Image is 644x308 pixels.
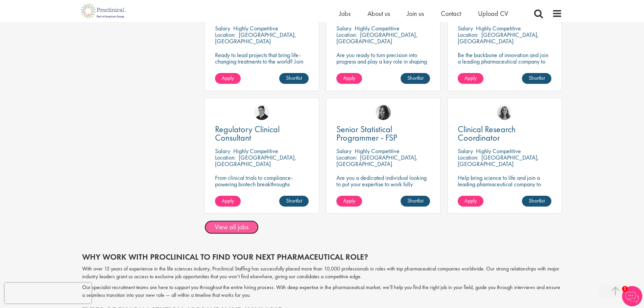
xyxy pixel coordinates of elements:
[215,125,309,142] a: Regulatory Clinical Consultant
[441,9,461,18] a: Contact
[215,31,296,45] p: [GEOGRAPHIC_DATA], [GEOGRAPHIC_DATA]
[205,220,259,234] a: View all jobs
[458,153,478,161] span: Location:
[336,24,352,32] span: Salary
[215,153,296,168] p: [GEOGRAPHIC_DATA], [GEOGRAPHIC_DATA]
[478,9,508,18] a: Upload CV
[215,123,280,143] span: Regulatory Clinical Consultant
[336,125,430,142] a: Senior Statistical Programmer - FSP
[464,197,477,204] span: Apply
[339,9,351,18] a: Jobs
[215,174,309,200] p: From clinical trials to compliance-powering biotech breakthroughs remotely, where precision meets...
[458,196,483,207] a: Apply
[407,9,424,18] a: Join us
[215,31,236,39] span: Location:
[522,196,551,207] a: Shortlist
[336,196,362,207] a: Apply
[355,147,400,155] p: Highly Competitive
[336,31,418,45] p: [GEOGRAPHIC_DATA], [GEOGRAPHIC_DATA]
[336,52,430,71] p: Are you ready to turn precision into progress and play a key role in shaping the future of pharma...
[458,125,551,142] a: Clinical Research Coordinator
[336,153,418,168] p: [GEOGRAPHIC_DATA], [GEOGRAPHIC_DATA]
[336,153,357,161] span: Location:
[343,74,355,81] span: Apply
[215,153,236,161] span: Location:
[336,73,362,84] a: Apply
[458,31,478,39] span: Location:
[215,73,241,84] a: Apply
[458,153,539,168] p: [GEOGRAPHIC_DATA], [GEOGRAPHIC_DATA]
[336,123,397,143] span: Senior Statistical Programmer - FSP
[622,286,628,292] span: 1
[458,52,551,77] p: Be the backbone of innovation and join a leading pharmaceutical company to help keep life-changin...
[497,105,512,120] img: Jackie Cerchio
[458,174,551,207] p: Help bring science to life and join a leading pharmaceutical company to play a key role in delive...
[458,24,473,32] span: Salary
[343,197,355,204] span: Apply
[215,196,241,207] a: Apply
[82,265,562,281] p: With over 15 years of experience in the life sciences industry, Proclinical Staffing has successf...
[476,24,521,32] p: Highly Competitive
[458,147,473,155] span: Salary
[476,147,521,155] p: Highly Competitive
[215,147,230,155] span: Salary
[279,73,309,84] a: Shortlist
[336,147,352,155] span: Salary
[215,52,309,84] p: Ready to lead projects that bring life-changing treatments to the world? Join our client at the f...
[376,105,391,120] img: Heidi Hennigan
[336,31,357,39] span: Location:
[458,123,516,143] span: Clinical Research Coordinator
[82,284,562,299] p: Our specialist recruitment teams are here to support you throughout the entire hiring process. Wi...
[336,174,430,194] p: Are you a dedicated individual looking to put your expertise to work fully flexibly in a remote p...
[622,286,642,306] img: Chatbot
[5,283,91,303] iframe: reCAPTCHA
[367,9,390,18] a: About us
[522,73,551,84] a: Shortlist
[279,196,309,207] a: Shortlist
[222,197,234,204] span: Apply
[464,74,477,81] span: Apply
[254,105,269,120] img: Peter Duvall
[215,24,230,32] span: Salary
[82,252,368,262] span: Why work with Proclinical to find your next pharmaceutical role?
[458,31,539,45] p: [GEOGRAPHIC_DATA], [GEOGRAPHIC_DATA]
[401,196,430,207] a: Shortlist
[355,24,400,32] p: Highly Competitive
[401,73,430,84] a: Shortlist
[458,73,483,84] a: Apply
[233,147,278,155] p: Highly Competitive
[222,74,234,81] span: Apply
[233,24,278,32] p: Highly Competitive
